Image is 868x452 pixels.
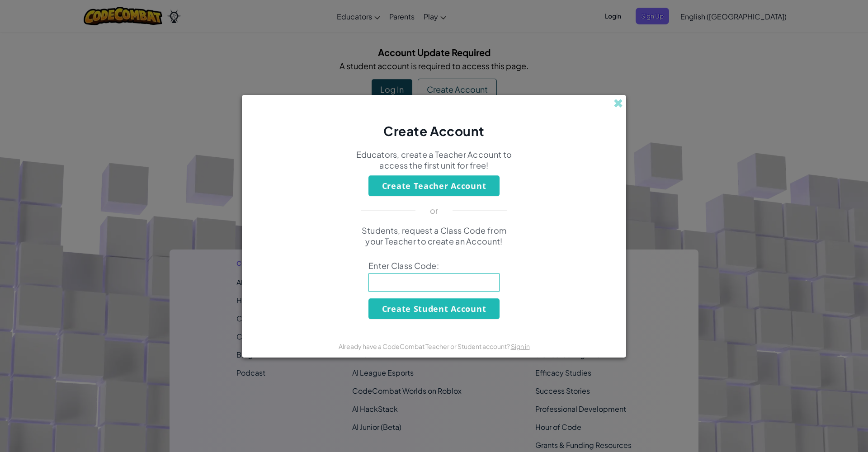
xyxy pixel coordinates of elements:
p: Educators, create a Teacher Account to access the first unit for free! [355,149,513,171]
span: Already have a CodeCombat Teacher or Student account? [339,342,511,350]
p: or [430,205,439,216]
span: Enter Class Code: [368,260,500,271]
p: Students, request a Class Code from your Teacher to create an Account! [355,225,513,247]
span: Create Account [383,123,485,139]
button: Create Student Account [368,298,500,319]
button: Create Teacher Account [368,175,500,196]
a: Sign in [511,342,530,350]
